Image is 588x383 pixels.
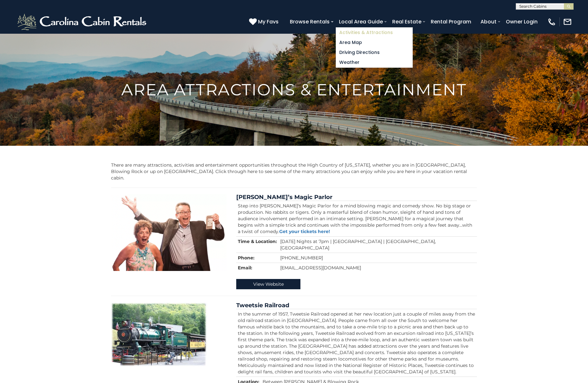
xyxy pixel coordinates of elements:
td: [PHONE_NUMBER] [279,253,477,263]
td: [DATE] Nights at 7pm | [GEOGRAPHIC_DATA] | [GEOGRAPHIC_DATA], [GEOGRAPHIC_DATA] [279,236,477,253]
a: Activities & Attractions [336,28,412,38]
a: My Favs [249,18,280,26]
span: My Favs [258,18,279,26]
a: About [477,16,500,27]
td: Step into [PERSON_NAME]’s Magic Parlor for a mind blowing magic and comedy show. No big stage or ... [236,201,477,236]
strong: Phone: [238,255,255,261]
a: Real Estate [389,16,425,27]
img: Tweetsie Railroad [111,302,207,367]
a: Owner Login [503,16,541,27]
a: Driving Directions [336,48,412,57]
a: Weather [336,57,412,67]
a: Local Area Guide [336,16,386,27]
a: Get your tickets here! [279,229,330,234]
p: There are many attractions, activities and entertainment opportunities throughout the High Countr... [111,162,477,181]
a: [PERSON_NAME]’s Magic Parlor [236,194,333,201]
img: phone-regular-white.png [547,17,556,26]
td: [EMAIL_ADDRESS][DOMAIN_NAME] [279,263,477,273]
strong: Email: [238,265,252,271]
strong: Time & Location: [238,239,277,244]
img: mail-regular-white.png [563,17,572,26]
td: In the summer of 1957, Tweetsie Railroad opened at her new location just a couple of miles away f... [236,309,477,377]
img: White-1-2.png [16,12,149,31]
a: Area Map [336,38,412,48]
a: Tweetsie Railroad [236,302,289,309]
a: View Website [236,279,300,289]
a: Rental Program [428,16,474,27]
a: Browse Rentals [287,16,333,27]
